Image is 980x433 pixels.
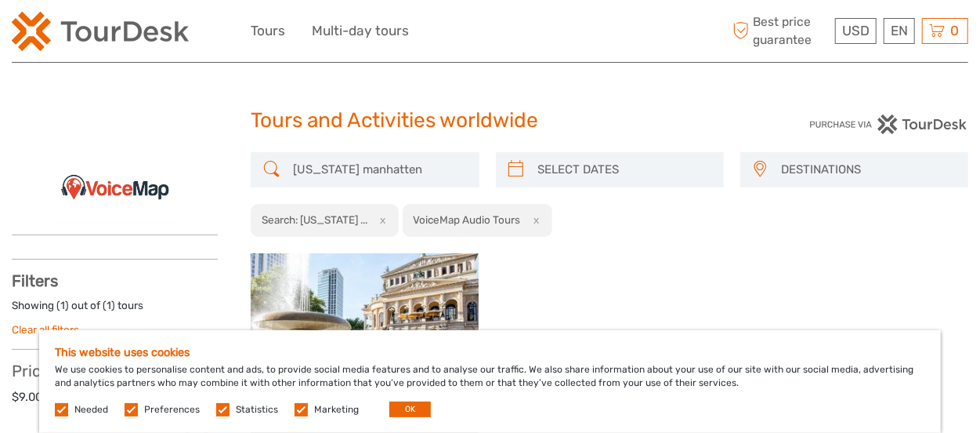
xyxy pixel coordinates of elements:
[107,298,111,313] label: 1
[842,23,870,38] span: USD
[370,212,391,228] button: x
[251,108,729,133] h1: Tours and Activities worldwide
[12,12,189,51] img: 2254-3441b4b5-4e5f-4d00-b396-31f1d84a6ebf_logo_small.png
[180,24,199,43] button: Open LiveChat chat widget
[12,389,42,406] label: $9.00
[52,152,178,223] img: 38222-1_logo_thumbnail.jpg
[389,402,431,417] button: OK
[39,330,941,433] div: We use cookies to personalise content and ads, to provide social media features and to analyse ou...
[22,27,177,40] p: We're away right now. Please check back later!
[809,115,968,134] img: PurchaseViaTourDesk.png
[884,18,915,44] div: EN
[948,23,961,38] span: 0
[55,346,925,359] h5: This website uses cookies
[236,403,278,417] label: Statistics
[287,156,471,184] input: SEARCH
[312,20,409,42] a: Multi-day tours
[775,157,960,183] button: DESTINATIONS
[314,403,359,417] label: Marketing
[414,213,521,226] h2: VoiceMap Audio Tours
[12,362,218,380] h3: Price
[523,212,544,228] button: x
[251,20,285,42] a: Tours
[12,298,218,322] div: Showing ( ) out of ( ) tours
[60,298,65,313] label: 1
[262,213,367,226] h2: Search: [US_STATE] ...
[532,156,716,184] input: SELECT DATES
[12,271,58,290] strong: Filters
[12,323,79,336] a: Clear all filters
[144,403,200,417] label: Preferences
[74,403,108,417] label: Needed
[729,13,831,48] span: Best price guarantee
